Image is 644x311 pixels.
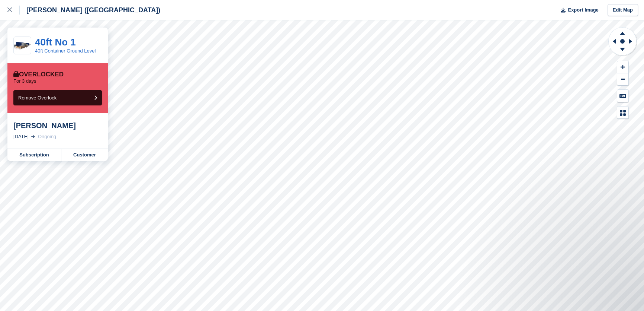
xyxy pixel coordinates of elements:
a: Subscription [7,149,61,161]
img: arrow-right-light-icn-cde0832a797a2874e46488d9cf13f60e5c3a73dbe684e267c42b8395dfbc2abf.svg [31,135,35,138]
button: Map Legend [617,107,628,119]
a: 40ft No 1 [35,37,76,48]
button: Export Image [556,4,599,16]
div: [PERSON_NAME] [13,121,102,130]
img: 40ft%20Pic.png [14,39,31,52]
a: Edit Map [608,4,638,16]
button: Remove Overlock [13,90,102,105]
div: [PERSON_NAME] ([GEOGRAPHIC_DATA]) [20,6,160,15]
div: Overlocked [13,71,64,78]
a: Customer [61,149,108,161]
span: Remove Overlock [18,95,57,101]
button: Zoom Out [617,73,628,86]
span: Export Image [568,6,598,14]
div: Ongoing [38,133,56,140]
p: For 3 days [13,78,36,84]
div: [DATE] [13,133,29,140]
a: 40ft Container Ground Level [35,48,96,54]
button: Keyboard Shortcuts [617,90,628,102]
button: Zoom In [617,61,628,73]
